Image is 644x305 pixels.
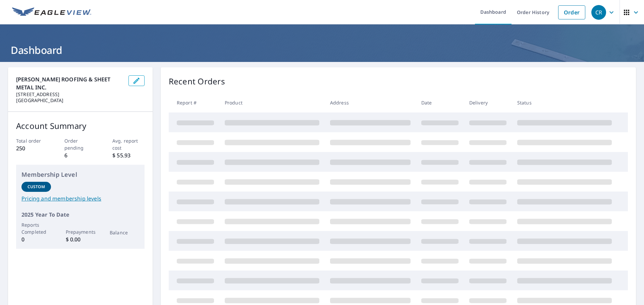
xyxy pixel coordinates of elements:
[64,151,97,159] p: 6
[66,235,95,243] p: $ 0.00
[169,93,219,112] th: Report #
[66,228,95,235] p: Prepayments
[558,5,585,19] a: Order
[16,120,145,132] p: Account Summary
[325,93,416,112] th: Address
[512,93,617,112] th: Status
[28,184,45,190] p: Custom
[21,195,139,203] a: Pricing and membership levels
[21,221,51,235] p: Reports Completed
[464,93,512,112] th: Delivery
[8,43,636,57] h1: Dashboard
[110,229,139,236] p: Balance
[16,144,48,152] p: 250
[169,75,225,87] p: Recent Orders
[591,5,606,20] div: CR
[21,235,51,243] p: 0
[16,97,123,103] p: [GEOGRAPHIC_DATA]
[112,137,145,151] p: Avg. report cost
[16,91,123,97] p: [STREET_ADDRESS]
[21,211,139,219] p: 2025 Year To Date
[112,151,145,159] p: $ 55.93
[16,137,48,144] p: Total order
[219,93,325,112] th: Product
[16,75,123,91] p: [PERSON_NAME] ROOFING & SHEET METAL INC.
[64,137,97,151] p: Order pending
[21,170,139,179] p: Membership Level
[12,7,91,17] img: EV Logo
[416,93,464,112] th: Date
